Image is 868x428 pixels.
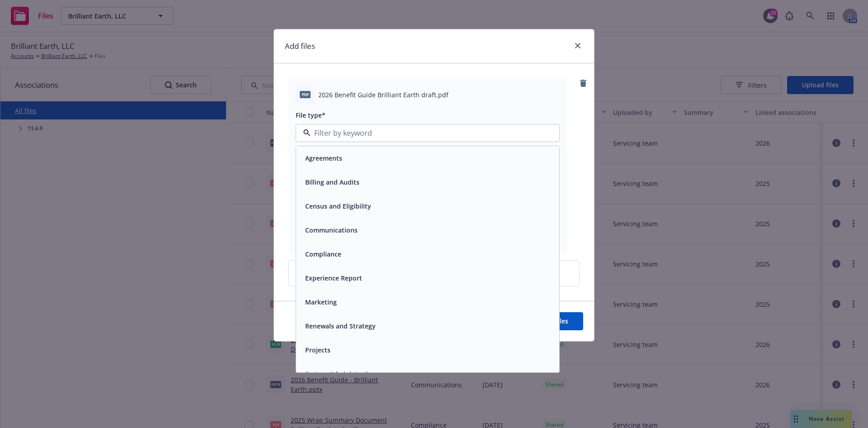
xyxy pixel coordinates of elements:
button: Renewals and Strategy [305,321,376,331]
button: Marketing [305,297,337,307]
span: File type* [296,111,325,119]
button: Compliance [305,249,341,259]
button: System Administration [305,369,376,379]
h1: Add files [285,40,315,52]
a: close [572,40,583,51]
span: pdf [300,91,311,98]
a: remove [578,78,589,89]
div: Upload new files [288,260,580,286]
button: Communications [305,225,358,235]
button: Billing and Audits [305,177,359,187]
span: 2026 Benefit Guide Brilliant Earth draft.pdf [318,90,448,100]
button: Agreements [305,153,342,163]
button: Projects [305,345,330,355]
button: Census and Eligibility [305,201,371,211]
input: Filter by keyword [311,128,541,138]
button: Experience Report [305,273,362,283]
